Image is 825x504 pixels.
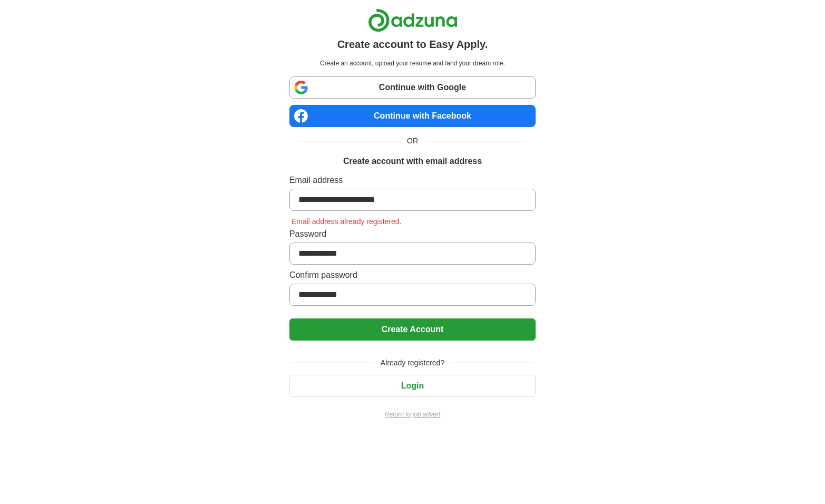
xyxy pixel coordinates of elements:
[343,155,482,168] h1: Create account with email address
[289,217,404,226] span: Email address already registered.
[289,269,536,282] label: Confirm password
[289,410,536,419] a: Return to job advert
[289,105,536,127] a: Continue with Facebook
[289,375,536,397] button: Login
[374,357,451,369] span: Already registered?
[289,174,536,187] label: Email address
[401,135,424,147] span: OR
[289,381,536,390] a: Login
[337,36,488,52] h1: Create account to Easy Apply.
[289,318,536,341] button: Create Account
[289,76,536,99] a: Continue with Google
[368,8,458,32] img: Adzuna logo
[289,228,536,240] label: Password
[292,59,533,68] p: Create an account, upload your resume and land your dream role.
